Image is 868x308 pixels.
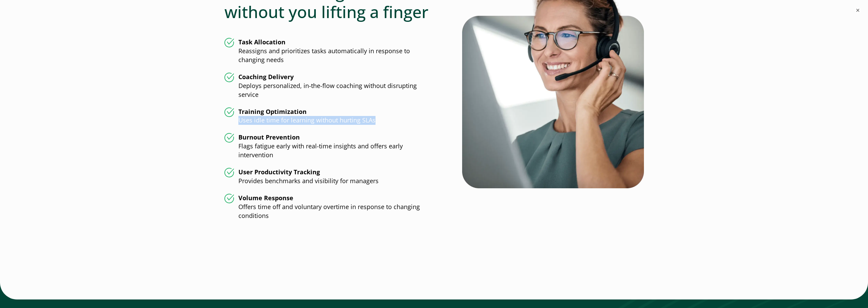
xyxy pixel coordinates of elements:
[224,168,434,186] li: Provides benchmarks and visibility for managers
[224,38,434,64] li: Reassigns and prioritizes tasks automatically in response to changing needs
[224,194,434,220] li: Offers time off and voluntary overtime in response to changing conditions
[238,133,300,141] strong: Burnout Prevention
[854,7,861,14] button: ×
[238,38,285,46] strong: Task Allocation
[238,73,294,81] strong: Coaching Delivery
[224,73,434,99] li: Deploys personalized, in-the-flow coaching without disrupting service
[238,107,307,116] strong: Training Optimization
[238,168,320,176] strong: User Productivity Tracking
[238,194,293,202] strong: Volume Response
[224,107,434,125] li: Uses idle time for learning without hurting SLAs
[224,133,434,160] li: Flags fatigue early with real-time insights and offers early intervention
